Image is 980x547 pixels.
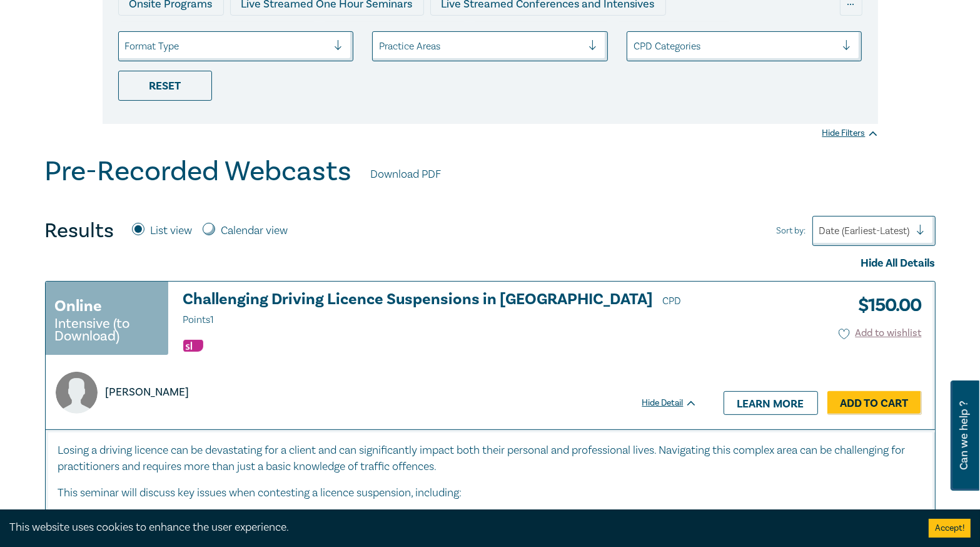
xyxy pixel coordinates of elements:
[379,39,381,53] input: select
[9,519,910,536] div: This website uses cookies to enhance the user experience.
[634,39,636,53] input: select
[371,166,442,183] a: Download PDF
[58,485,922,501] p: This seminar will discuss key issues when contesting a licence suspension, including:
[151,223,193,239] label: List view
[819,224,822,238] input: Sort by
[183,340,203,352] img: Substantive Law
[849,291,922,320] h3: $ 150.00
[118,71,212,101] div: Reset
[724,391,818,415] a: Learn more
[822,127,878,140] div: Hide Filters
[827,391,922,415] a: Add to Cart
[642,397,711,409] div: Hide Detail
[56,372,98,414] img: A8UdDugLQf5CAAAAJXRFWHRkYXRlOmNyZWF0ZQAyMDIxLTA5LTMwVDA5OjEwOjA0KzAwOjAwJDk1UAAAACV0RVh0ZGF0ZTptb...
[958,388,970,483] span: Can we help ?
[55,295,103,317] h3: Online
[323,22,467,46] div: Pre-Recorded Webcasts
[929,519,971,538] button: Accept cookies
[55,317,159,342] small: Intensive (to Download)
[473,22,610,46] div: 10 CPD Point Packages
[45,218,114,243] h4: Results
[45,155,352,188] h1: Pre-Recorded Webcasts
[125,39,128,53] input: select
[106,384,189,401] p: [PERSON_NAME]
[183,291,697,329] h3: Challenging Driving Licence Suspensions in [GEOGRAPHIC_DATA]
[839,326,922,340] button: Add to wishlist
[45,255,936,272] div: Hide All Details
[58,442,922,475] p: Losing a driving licence can be devastating for a client and can significantly impact both their ...
[118,22,316,46] div: Live Streamed Practical Workshops
[183,291,697,329] a: Challenging Driving Licence Suspensions in [GEOGRAPHIC_DATA] CPD Points1
[221,223,288,239] label: Calendar view
[616,22,731,46] div: National Programs
[777,224,806,238] span: Sort by:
